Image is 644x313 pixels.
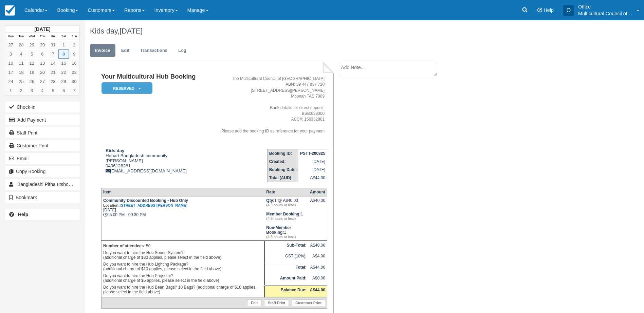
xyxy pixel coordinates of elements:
[26,33,37,40] th: Wed
[48,68,58,77] a: 21
[298,166,327,174] td: [DATE]
[5,179,80,190] a: Bangladeshi Pitha utshob 21
[308,241,327,252] td: A$40.00
[537,8,542,13] i: Help
[58,49,69,59] a: 8
[264,274,308,286] th: Amount Paid:
[69,77,79,86] a: 30
[308,263,327,274] td: A$44.00
[69,40,79,49] a: 2
[5,102,80,112] button: Check-in
[266,203,306,207] em: (4.5 hours or less)
[308,252,327,263] td: A$4.00
[5,192,80,203] button: Bookmark
[26,49,37,59] a: 5
[578,3,632,10] p: Office
[101,188,264,196] th: Item
[58,59,69,68] a: 15
[563,5,574,16] div: O
[103,284,263,295] p: Do you want to hire the Hub Bean Bags? 10 Bags? (additional charge of $10 applies, please select ...
[5,49,16,59] a: 3
[5,166,80,177] button: Copy Booking
[264,252,308,263] td: GST (10%):
[48,40,58,49] a: 31
[26,59,37,68] a: 12
[16,40,26,49] a: 28
[308,274,327,286] td: A$0.00
[103,203,187,207] small: Location:
[16,49,26,59] a: 4
[69,49,79,59] a: 9
[267,149,298,158] th: Booking ID:
[48,33,58,40] th: Fri
[5,86,16,95] a: 1
[73,182,81,188] span: 21
[16,77,26,86] a: 25
[37,33,48,40] th: Thu
[264,196,308,241] td: 1 @ A$40.00 1 1
[103,244,144,248] strong: Number of attendees
[267,174,298,182] th: Total (AUD):
[34,26,50,32] strong: [DATE]
[5,140,80,151] a: Customer Print
[578,10,632,17] p: Multicultural Council of [GEOGRAPHIC_DATA]
[116,44,134,57] a: Edit
[48,86,58,95] a: 5
[266,225,291,235] strong: Non-Member Booking
[37,77,48,86] a: 27
[247,299,261,306] a: Edit
[37,68,48,77] a: 20
[120,203,187,207] a: [STREET_ADDRESS][PERSON_NAME]
[5,59,16,68] a: 10
[264,286,308,297] th: Balance Due:
[310,198,325,208] div: A$40.00
[16,59,26,68] a: 11
[101,73,206,80] h1: Your Multicultural Hub Booking
[103,198,188,208] strong: Community Discounted Booking - Hub Only
[58,86,69,95] a: 6
[37,59,48,68] a: 13
[266,198,274,203] strong: Qty
[5,114,80,125] button: Add Payment
[26,86,37,95] a: 3
[5,33,16,40] th: Mon
[5,40,16,49] a: 27
[5,127,80,138] a: Staff Print
[300,151,325,156] strong: PSTT-200825
[16,68,26,77] a: 18
[264,241,308,252] th: Sub-Total:
[48,77,58,86] a: 28
[18,212,28,217] b: Help
[308,188,327,196] th: Amount
[58,68,69,77] a: 22
[101,148,206,173] div: Hobart Bangladesh community [PERSON_NAME] 0406128281 [EMAIL_ADDRESS][DOMAIN_NAME]
[26,68,37,77] a: 19
[264,188,308,196] th: Rate
[264,263,308,274] th: Total:
[37,40,48,49] a: 30
[266,212,300,216] strong: Member Booking
[16,33,26,40] th: Tue
[5,209,80,220] a: Help
[292,299,325,306] a: Customer Print
[90,44,115,57] a: Invoice
[26,40,37,49] a: 29
[209,76,325,134] address: The Multicultural Council of [GEOGRAPHIC_DATA] ABN: 39 447 837 720 [STREET_ADDRESS][PERSON_NAME] ...
[103,243,263,249] p: : 50
[106,148,125,153] strong: Kids day
[69,59,79,68] a: 16
[103,261,263,272] p: Do you want to hire the Hub Lighting Package? (additional charge of $10 applies, please select in...
[266,216,306,221] em: (4.5 hours or less)
[135,44,172,57] a: Transactions
[69,68,79,77] a: 23
[69,86,79,95] a: 7
[101,196,264,241] td: [DATE] 05:00 PM - 09:30 PM
[544,7,554,13] span: Help
[298,158,327,166] td: [DATE]
[103,249,263,261] p: Do you want to hire the Hub Sound System? (additional charge of $30 applies, please select in the...
[26,77,37,86] a: 26
[37,86,48,95] a: 4
[48,49,58,59] a: 7
[58,77,69,86] a: 29
[266,235,306,239] em: (4.5 hours or less)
